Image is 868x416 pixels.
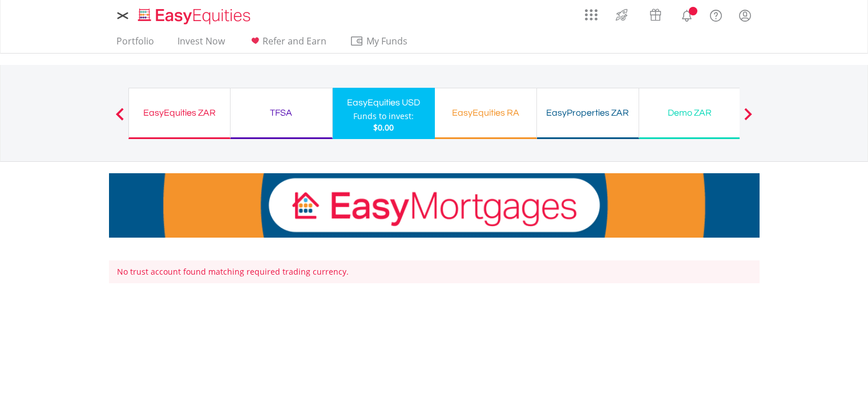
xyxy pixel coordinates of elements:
a: AppsGrid [578,3,605,21]
div: EasyProperties ZAR [544,105,632,121]
div: TFSA [237,105,325,121]
a: FAQ's and Support [701,3,730,26]
a: Invest Now [173,35,229,53]
a: Portfolio [112,35,159,53]
div: EasyEquities RA [442,105,530,121]
img: EasyEquities_Logo.png [136,7,255,26]
span: $0.00 [373,122,394,133]
a: Refer and Earn [244,35,331,53]
div: EasyEquities ZAR [136,105,223,121]
a: Notifications [672,3,701,26]
div: EasyEquities USD [340,95,428,111]
a: Vouchers [639,3,672,24]
img: vouchers-v2.svg [646,6,665,24]
button: Next [737,113,760,125]
div: No trust account found matching required trading currency. [109,260,760,283]
img: grid-menu-icon.svg [585,9,597,21]
div: Funds to invest: [353,111,414,122]
span: Refer and Earn [263,35,326,47]
a: Home page [134,3,255,26]
a: My Profile [730,3,760,28]
span: My Funds [350,34,425,48]
img: EasyMortage Promotion Banner [109,173,760,238]
div: Demo ZAR [646,105,734,121]
button: Previous [108,113,131,125]
img: thrive-v2.svg [612,6,631,24]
